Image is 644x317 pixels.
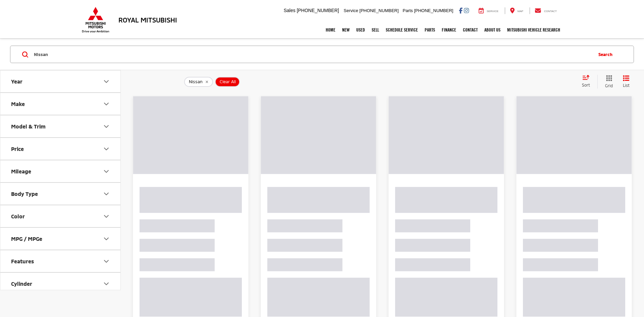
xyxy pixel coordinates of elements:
[102,100,110,108] div: Make
[11,213,25,219] div: Color
[487,10,498,13] span: Service
[215,77,240,87] button: Clear All
[344,8,358,13] span: Service
[0,93,121,115] button: MakeMake
[0,228,121,250] button: MPG / MPGeMPG / MPGe
[414,8,453,13] span: [PHONE_NUMBER]
[11,258,34,264] div: Features
[464,8,469,13] a: Instagram: Click to visit our Instagram page
[102,122,110,130] div: Model & Trim
[284,8,296,13] span: Sales
[11,101,25,107] div: Make
[297,8,339,13] span: [PHONE_NUMBER]
[592,46,622,63] button: Search
[184,77,213,87] button: remove Nissan
[102,145,110,153] div: Price
[353,21,368,38] a: Used
[102,280,110,288] div: Cylinder
[189,79,203,85] span: Nissan
[80,7,111,33] img: Mitsubishi
[504,21,563,38] a: Mitsubishi Vehicle Research
[481,21,504,38] a: About Us
[0,138,121,160] button: PricePrice
[11,280,32,287] div: Cylinder
[102,167,110,175] div: Mileage
[102,77,110,86] div: Year
[0,250,121,272] button: FeaturesFeatures
[518,10,523,13] span: Map
[102,235,110,243] div: MPG / MPGe
[0,115,121,137] button: Model & TrimModel & Trim
[339,21,353,38] a: New
[579,75,597,88] button: Select sort value
[605,83,613,89] span: Grid
[421,21,438,38] a: Parts: Opens in a new tab
[505,7,528,14] a: Map
[220,79,236,85] span: Clear All
[582,83,590,87] span: Sort
[102,257,110,265] div: Features
[544,10,557,13] span: Contact
[382,21,421,38] a: Schedule Service: Opens in a new tab
[438,21,460,38] a: Finance
[0,273,121,295] button: CylinderCylinder
[623,83,630,88] span: List
[11,235,42,242] div: MPG / MPGe
[0,205,121,227] button: ColorColor
[474,7,503,14] a: Service
[33,46,592,62] input: Search by Make, Model, or Keyword
[597,75,618,89] button: Grid View
[460,21,481,38] a: Contact
[11,78,22,85] div: Year
[11,168,31,174] div: Mileage
[118,16,177,23] h3: Royal Mitsubishi
[0,160,121,182] button: MileageMileage
[11,123,46,129] div: Model & Trim
[402,8,413,13] span: Parts
[102,190,110,198] div: Body Type
[459,8,463,13] a: Facebook: Click to visit our Facebook page
[11,191,38,197] div: Body Type
[618,75,635,89] button: List View
[322,21,339,38] a: Home
[0,70,121,92] button: YearYear
[0,183,121,205] button: Body TypeBody Type
[360,8,399,13] span: [PHONE_NUMBER]
[368,21,382,38] a: Sell
[11,146,24,152] div: Price
[530,7,562,14] a: Contact
[102,212,110,220] div: Color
